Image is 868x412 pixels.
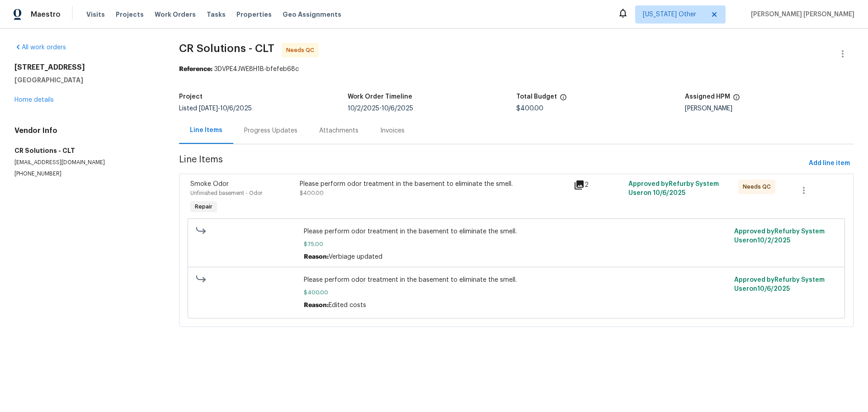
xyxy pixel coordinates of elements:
span: Reason: [304,302,329,308]
span: 10/6/2025 [382,105,413,112]
span: Maestro [31,10,61,19]
h5: Work Order Timeline [348,94,412,100]
span: [US_STATE] Other [643,10,705,19]
div: Please perform odor treatment in the basement to eliminate the smell. [300,180,568,189]
div: 3DVPE4JWE8H1B-bfefeb68c [179,65,854,74]
h5: Assigned HPM [685,94,730,100]
h5: [GEOGRAPHIC_DATA] [14,76,157,85]
span: 10/6/2025 [220,105,252,112]
span: Reason: [304,254,329,260]
span: Line Items [179,155,805,172]
span: $400.00 [304,288,729,297]
p: [EMAIL_ADDRESS][DOMAIN_NAME] [14,159,157,166]
span: Tasks [207,11,226,18]
h4: Vendor Info [14,126,157,135]
h5: Project [179,94,203,100]
span: Add line item [809,158,850,169]
span: Edited costs [329,302,366,308]
div: Line Items [190,126,222,135]
div: Attachments [319,126,359,135]
span: Please perform odor treatment in the basement to eliminate the smell. [304,227,729,236]
button: Add line item [805,155,854,172]
div: [PERSON_NAME] [685,105,854,112]
a: Home details [14,97,54,103]
span: Listed [179,105,252,112]
div: Progress Updates [244,126,297,135]
span: Approved by Refurby System User on [628,181,719,196]
span: [PERSON_NAME] [PERSON_NAME] [747,10,854,19]
span: 10/6/2025 [653,190,685,196]
span: Projects [116,10,144,19]
div: Invoices [380,126,405,135]
span: [DATE] [199,105,218,112]
p: [PHONE_NUMBER] [14,170,157,178]
h2: [STREET_ADDRESS] [14,63,157,72]
span: Approved by Refurby System User on [734,277,825,292]
span: Geo Assignments [283,10,341,19]
span: CR Solutions - CLT [179,43,274,54]
span: Approved by Refurby System User on [734,228,825,244]
span: - [348,105,413,112]
b: Reference: [179,66,212,72]
span: 10/2/2025 [757,237,790,244]
h5: CR Solutions - CLT [14,146,157,155]
span: Please perform odor treatment in the basement to eliminate the smell. [304,275,729,284]
span: - [199,105,252,112]
span: $400.00 [516,105,543,112]
h5: Total Budget [516,94,557,100]
span: Smoke Odor [190,181,229,187]
span: 10/2/2025 [348,105,379,112]
a: All work orders [14,44,66,51]
span: The total cost of line items that have been proposed by Opendoor. This sum includes line items th... [560,94,567,105]
span: Properties [236,10,272,19]
span: The hpm assigned to this work order. [733,94,740,105]
div: 2 [574,180,623,190]
span: Needs QC [743,182,774,191]
span: Needs QC [286,46,318,55]
span: $400.00 [300,190,324,196]
span: Unfinished basement - Odor [190,190,262,196]
span: Repair [191,202,216,211]
span: 10/6/2025 [757,286,790,292]
span: Verbiage updated [329,254,382,260]
span: $75.00 [304,240,729,249]
span: Work Orders [155,10,196,19]
span: Visits [86,10,105,19]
